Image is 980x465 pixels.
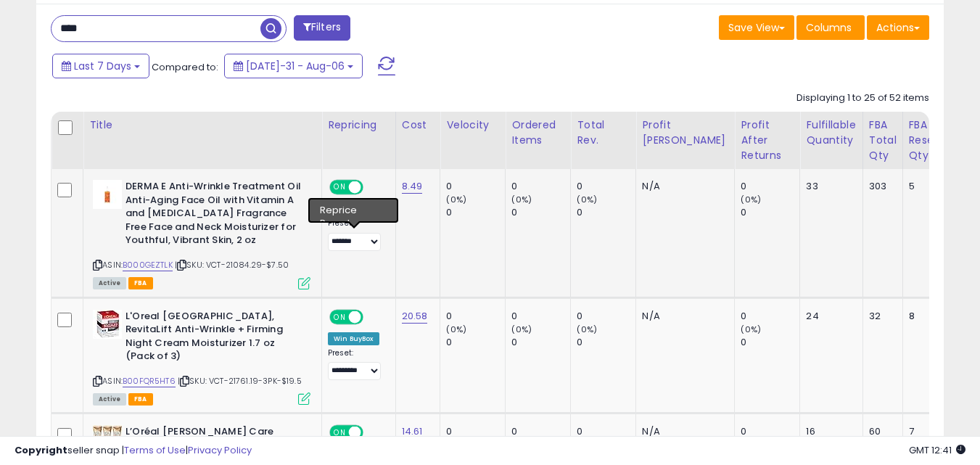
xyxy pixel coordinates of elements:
[402,309,428,324] a: 20.58
[511,206,570,219] div: 0
[806,20,852,35] span: Columns
[511,336,570,349] div: 0
[446,324,466,335] small: (0%)
[909,443,965,457] span: 2025-08-14 12:41 GMT
[128,393,153,406] span: FBA
[741,310,799,323] div: 0
[577,324,597,335] small: (0%)
[869,310,892,323] div: 32
[93,277,126,289] span: All listings currently available for purchase on Amazon
[125,180,302,251] b: DERMA E Anti-Wrinkle Treatment Oil Anti-Aging Face Oil with Vitamin A and [MEDICAL_DATA] Fragranc...
[446,194,466,205] small: (0%)
[642,118,728,148] div: Profit [PERSON_NAME]
[796,15,865,40] button: Columns
[361,310,384,323] span: OFF
[741,206,799,219] div: 0
[446,206,505,219] div: 0
[909,310,952,323] div: 8
[511,310,570,323] div: 0
[328,218,384,251] div: Preset:
[806,180,851,193] div: 33
[74,59,131,73] span: Last 7 Days
[93,310,122,339] img: 51R+hLDdwvL._SL40_.jpg
[328,332,379,345] div: Win BuyBox
[125,310,302,367] b: L'Oreal [GEOGRAPHIC_DATA], RevitaLift Anti-Wrinkle + Firming Night Cream Moisturizer 1.7 oz (Pack...
[331,310,349,323] span: ON
[89,118,316,133] div: Title
[15,444,252,458] div: seller snap | |
[577,194,597,205] small: (0%)
[511,180,570,193] div: 0
[328,118,390,133] div: Repricing
[577,180,635,193] div: 0
[806,310,851,323] div: 24
[128,277,153,289] span: FBA
[124,443,186,457] a: Terms of Use
[741,194,761,205] small: (0%)
[577,310,635,323] div: 0
[123,259,173,271] a: B000GEZTLK
[796,91,929,105] div: Displaying 1 to 25 of 52 items
[577,336,635,349] div: 0
[909,180,952,193] div: 5
[93,180,310,287] div: ASIN:
[328,348,384,381] div: Preset:
[294,15,350,41] button: Filters
[361,181,384,194] span: OFF
[741,118,794,163] div: Profit After Returns
[869,180,892,193] div: 303
[511,194,532,205] small: (0%)
[642,310,723,323] div: N/A
[52,54,149,78] button: Last 7 Days
[511,118,564,148] div: Ordered Items
[446,118,499,133] div: Velocity
[402,118,435,133] div: Cost
[246,59,345,73] span: [DATE]-31 - Aug-06
[867,15,929,40] button: Actions
[642,180,723,193] div: N/A
[331,181,349,194] span: ON
[15,443,67,457] strong: Copyright
[806,118,856,148] div: Fulfillable Quantity
[511,324,532,335] small: (0%)
[93,180,122,209] img: 31dIm1kOVYL._SL40_.jpg
[224,54,363,78] button: [DATE]-31 - Aug-06
[402,179,423,194] a: 8.49
[93,310,310,404] div: ASIN:
[741,180,799,193] div: 0
[446,180,505,193] div: 0
[869,118,897,163] div: FBA Total Qty
[152,60,218,74] span: Compared to:
[577,206,635,219] div: 0
[93,393,126,406] span: All listings currently available for purchase on Amazon
[741,324,761,335] small: (0%)
[175,259,289,271] span: | SKU: VCT-21084.29-$7.50
[719,15,794,40] button: Save View
[741,336,799,349] div: 0
[123,375,176,387] a: B00FQR5HT6
[328,202,384,215] div: Amazon AI *
[188,443,252,457] a: Privacy Policy
[577,118,630,148] div: Total Rev.
[178,375,302,387] span: | SKU: VCT-21761.19-3PK-$19.5
[446,310,505,323] div: 0
[446,336,505,349] div: 0
[909,118,958,163] div: FBA Reserved Qty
